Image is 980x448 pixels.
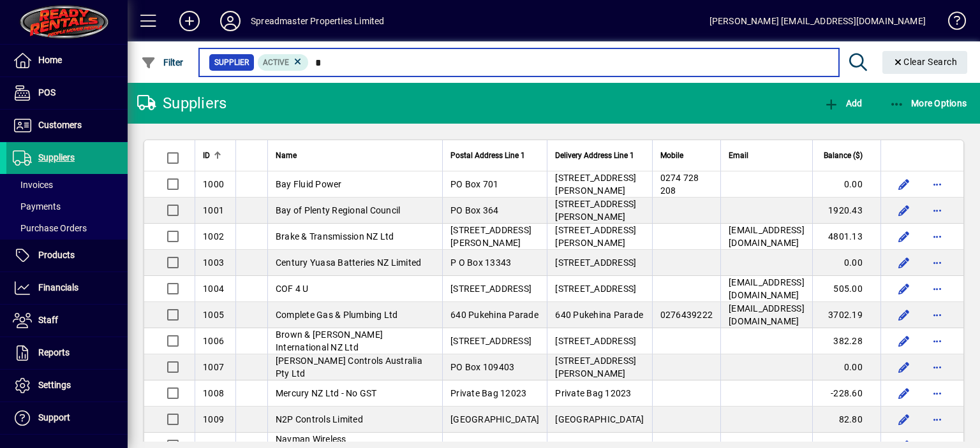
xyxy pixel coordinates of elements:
span: [STREET_ADDRESS][PERSON_NAME] [555,356,636,379]
span: Products [38,250,75,260]
span: Supplier [214,56,249,69]
span: [STREET_ADDRESS] [555,336,636,346]
span: Add [824,98,862,108]
button: Edit [894,409,914,430]
span: [STREET_ADDRESS] [450,284,531,294]
span: [STREET_ADDRESS] [555,284,636,294]
span: [EMAIL_ADDRESS][DOMAIN_NAME] [729,303,805,326]
span: 1005 [203,310,224,320]
td: 382.28 [812,328,880,354]
span: 1008 [203,388,224,398]
button: More options [927,331,947,351]
button: Edit [894,252,914,273]
span: P O Box 13343 [450,257,511,268]
td: 0.00 [812,354,880,380]
div: Suppliers [137,93,226,113]
button: Edit [894,278,914,299]
span: Staff [38,315,58,325]
button: Edit [894,305,914,325]
span: Filter [141,57,184,68]
span: Active [263,58,289,67]
span: ID [203,148,210,163]
span: Payments [13,201,61,212]
div: Name [276,148,434,163]
div: Balance ($) [820,148,874,163]
span: PO Box 364 [450,205,499,215]
span: Bay Fluid Power [276,179,342,189]
button: Edit [894,357,914,377]
span: 1007 [203,362,224,372]
span: Customers [38,120,82,130]
a: Products [6,240,128,271]
button: More options [927,278,947,299]
a: Settings [6,370,128,401]
a: Customers [6,110,128,141]
div: Email [729,148,805,163]
td: 82.80 [812,407,880,433]
button: Profile [210,10,251,33]
span: 1002 [203,231,224,242]
span: Private Bag 12023 [450,388,526,398]
span: [PERSON_NAME] Controls Australia Pty Ltd [276,356,422,379]
button: More Options [886,92,970,115]
span: Invoices [13,180,53,190]
button: More options [927,357,947,377]
span: [STREET_ADDRESS][PERSON_NAME] [555,199,636,222]
span: COF 4 U [276,284,309,294]
a: Invoices [6,174,128,196]
span: Century Yuasa Batteries NZ Limited [276,257,422,268]
span: [EMAIL_ADDRESS][DOMAIN_NAME] [729,225,805,248]
span: Purchase Orders [13,223,87,233]
span: [GEOGRAPHIC_DATA] [555,414,644,424]
div: Mobile [660,148,713,163]
a: POS [6,77,128,109]
button: More options [927,409,947,430]
div: ID [203,148,228,163]
span: 1001 [203,205,224,215]
span: PO Box 109403 [450,362,514,372]
button: Add [820,92,865,115]
span: Email [729,148,748,163]
a: Staff [6,305,128,336]
span: Balance ($) [824,148,863,163]
span: [STREET_ADDRESS][PERSON_NAME] [555,225,636,248]
button: Edit [894,200,914,220]
button: Edit [894,174,914,194]
button: More options [927,305,947,325]
button: Edit [894,383,914,403]
span: Brake & Transmission NZ Ltd [276,231,394,242]
a: Payments [6,196,128,217]
td: 3702.19 [812,302,880,328]
span: Brown & [PERSON_NAME] International NZ Ltd [276,329,383,352]
span: Name [276,148,297,163]
span: PO Box 701 [450,179,499,189]
button: More options [927,200,947,220]
span: Settings [38,380,71,390]
a: Purchase Orders [6,217,128,239]
a: Knowledge Base [939,3,964,44]
button: Filter [138,51,187,74]
span: 640 Pukehina Parade [555,310,643,320]
span: [STREET_ADDRESS][PERSON_NAME] [555,173,636,196]
span: [GEOGRAPHIC_DATA] [450,414,539,424]
button: Edit [894,226,914,247]
a: Support [6,402,128,434]
span: Home [38,55,62,65]
a: Financials [6,272,128,304]
td: 1920.43 [812,198,880,224]
span: Reports [38,347,70,358]
span: 1009 [203,414,224,424]
span: More Options [889,98,967,108]
span: N2P Controls Limited [276,414,363,424]
div: [PERSON_NAME] [EMAIL_ADDRESS][DOMAIN_NAME] [709,11,926,31]
span: Financials [38,282,78,293]
span: Support [38,412,70,423]
button: More options [927,252,947,273]
span: 640 Pukehina Parade [450,310,538,320]
mat-chip: Activation Status: Active [258,54,309,71]
td: 0.00 [812,250,880,276]
button: Clear [882,51,968,74]
span: 0276439222 [660,310,713,320]
a: Home [6,45,128,76]
span: Mobile [660,148,683,163]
